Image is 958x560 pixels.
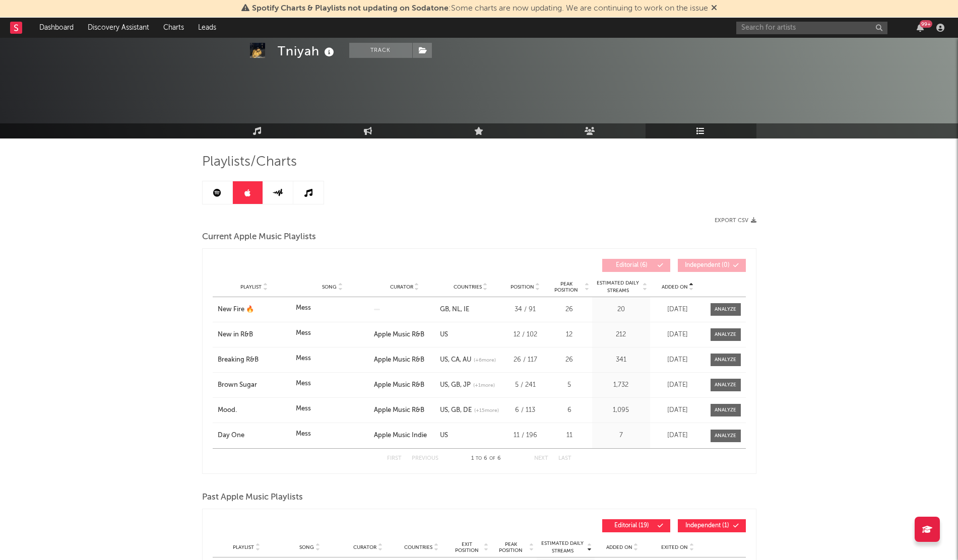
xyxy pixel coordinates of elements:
span: Peak Position [494,541,528,553]
a: NL [449,306,461,313]
a: US [440,432,448,439]
div: 20 [595,305,648,315]
div: 1,095 [595,405,648,415]
span: Added On [662,284,688,290]
button: Last [558,456,571,461]
div: 341 [595,355,648,365]
span: Estimated Daily Streams [595,279,642,295]
button: Track [349,43,412,58]
span: Editorial ( 19 ) [609,523,655,529]
div: [DATE] [653,355,703,365]
span: Curator [353,544,376,550]
strong: Apple Music R&B [374,407,424,413]
div: 1 6 6 [459,453,514,465]
div: 5 / 241 [506,380,544,390]
button: Editorial(19) [602,519,670,532]
button: 99+ [917,24,924,32]
a: Apple Music R&B [374,382,424,388]
button: Next [534,456,548,461]
div: Mess [296,404,311,414]
a: Dashboard [32,18,81,38]
a: Apple Music Indie [374,432,427,439]
strong: Apple Music R&B [374,357,424,363]
div: [DATE] [653,431,703,441]
input: Search for artists [736,22,887,34]
span: Curator [390,284,413,290]
a: GB [448,407,460,413]
span: (+ 6 more) [474,357,496,364]
span: Song [322,284,337,290]
span: Added On [606,544,632,550]
button: First [387,456,402,461]
div: 1,732 [595,380,648,390]
a: AU [460,357,471,363]
div: 26 / 117 [506,355,544,365]
a: New in R&B [218,330,291,340]
a: GB [440,306,449,313]
a: Brown Sugar [218,380,291,390]
span: (+ 1 more) [473,382,495,389]
div: Mess [296,328,311,338]
a: JP [460,382,471,388]
span: Past Apple Music Playlists [202,492,303,504]
span: Countries [404,544,432,550]
div: 11 / 196 [506,431,544,441]
a: Apple Music R&B [374,331,424,338]
span: of [489,456,495,461]
div: [DATE] [653,330,703,340]
div: [DATE] [653,380,703,390]
span: Playlist [233,544,254,550]
span: Song [299,544,314,550]
a: CA [448,357,460,363]
span: Estimated Daily Streams [539,540,586,555]
a: US [440,382,448,388]
div: New Fire 🔥 [218,305,291,315]
div: Mess [296,379,311,389]
span: Exit Position [451,541,483,553]
div: 6 [549,405,590,415]
div: 34 / 91 [506,305,544,315]
span: Exited On [661,544,688,550]
div: 11 [549,431,590,441]
a: Breaking R&B [218,355,291,365]
span: Countries [454,284,482,290]
a: Discovery Assistant [81,18,156,38]
span: Spotify Charts & Playlists not updating on Sodatone [252,5,449,13]
div: Mess [296,303,311,313]
span: Playlist [240,284,262,290]
a: US [440,407,448,413]
div: 7 [595,431,648,441]
span: Position [510,284,534,290]
span: Independent ( 0 ) [684,262,731,268]
div: 6 / 113 [506,405,544,415]
div: 212 [595,330,648,340]
a: US [440,331,448,338]
span: : Some charts are now updating. We are continuing to work on the issue [252,5,708,13]
div: Mess [296,354,311,364]
a: Day One [218,431,291,441]
a: GB [448,382,460,388]
span: to [476,456,482,461]
button: Editorial(6) [602,259,670,272]
span: Independent ( 1 ) [684,523,731,529]
button: Export CSV [715,218,756,224]
div: 26 [549,355,590,365]
span: Current Apple Music Playlists [202,231,316,243]
span: Playlists/Charts [202,156,297,168]
a: Mood. [218,405,291,415]
div: Mess [296,429,311,439]
a: DE [460,407,472,413]
div: [DATE] [653,305,703,315]
button: Independent(1) [678,519,746,532]
button: Independent(0) [678,259,746,272]
button: Previous [412,456,438,461]
div: 12 [549,330,590,340]
span: Peak Position [549,281,584,293]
